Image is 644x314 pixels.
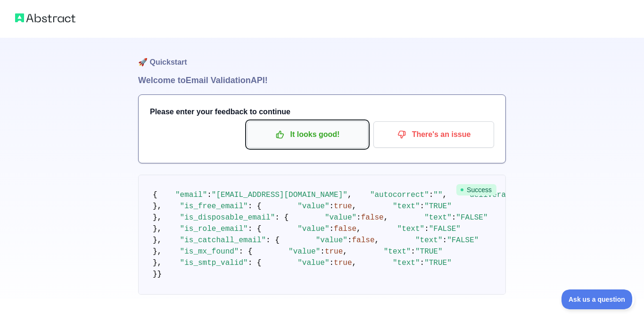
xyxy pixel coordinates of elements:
span: , [375,236,380,245]
span: : [329,225,334,233]
span: : [329,259,334,267]
span: { [153,191,157,199]
span: true [334,202,352,211]
span: : { [248,202,262,211]
span: "FALSE" [429,225,461,233]
span: false [361,213,384,222]
span: "FALSE" [456,213,487,222]
span: "TRUE" [424,259,452,267]
span: : [452,213,456,222]
iframe: Toggle Customer Support [561,289,635,309]
span: : [429,191,434,199]
span: , [443,191,447,199]
span: "is_disposable_email" [180,213,275,222]
button: There's an issue [373,121,494,148]
span: "text" [397,225,425,233]
span: "is_catchall_email" [180,236,266,245]
span: : { [248,225,262,233]
span: "deliverability" [465,191,538,199]
span: "value" [289,247,320,256]
span: "TRUE" [415,247,443,256]
h1: Welcome to Email Validation API! [138,74,506,87]
span: "text" [384,247,411,256]
h1: 🚀 Quickstart [138,38,506,74]
span: "is_mx_found" [180,247,239,256]
span: : { [248,259,262,267]
span: : [443,236,447,245]
span: , [343,247,347,256]
span: : [420,259,425,267]
button: It looks good! [247,121,368,148]
span: : { [239,247,252,256]
span: "TRUE" [424,202,452,211]
span: "" [433,191,442,199]
span: "email" [175,191,207,199]
span: Success [456,184,496,195]
span: true [334,259,352,267]
span: true [325,247,343,256]
span: : [347,236,352,245]
span: : { [275,213,289,222]
span: , [384,213,388,222]
span: , [356,225,361,233]
span: : { [266,236,280,245]
p: There's an issue [380,127,487,143]
img: Abstract logo [15,11,75,25]
span: "is_free_email" [180,202,248,211]
span: "is_role_email" [180,225,248,233]
h3: Please enter your feedback to continue [150,106,494,118]
span: "value" [297,225,329,233]
span: "FALSE" [447,236,479,245]
p: It looks good! [254,127,361,143]
span: "value" [297,202,329,211]
span: "autocorrect" [370,191,429,199]
span: "is_smtp_valid" [180,259,248,267]
span: "value" [316,236,347,245]
span: "[EMAIL_ADDRESS][DOMAIN_NAME]" [212,191,347,199]
span: : [356,213,361,222]
span: "text" [393,202,420,211]
span: : [320,247,325,256]
span: "value" [297,259,329,267]
span: : [424,225,429,233]
span: : [420,202,425,211]
span: , [347,191,352,199]
span: "text" [424,213,452,222]
span: : [411,247,415,256]
span: , [352,202,357,211]
span: "text" [415,236,443,245]
span: "text" [393,259,420,267]
span: false [334,225,356,233]
span: : [329,202,334,211]
span: false [352,236,375,245]
span: "value" [325,213,356,222]
span: : [207,191,212,199]
span: , [352,259,357,267]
